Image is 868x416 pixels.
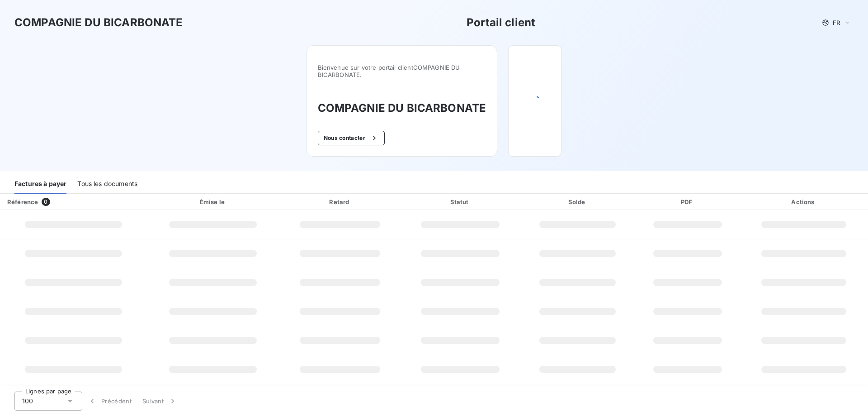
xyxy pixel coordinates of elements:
[833,19,840,26] span: FR
[318,100,486,116] h3: COMPAGNIE DU BICARBONATE
[14,14,183,31] h3: COMPAGNIE DU BICARBONATE
[14,175,66,194] div: Factures à payer
[741,197,866,206] div: Actions
[637,197,738,206] div: PDF
[318,64,486,78] span: Bienvenue sur votre portail client COMPAGNIE DU BICARBONATE .
[467,14,535,31] h3: Portail client
[7,198,38,206] div: Référence
[149,197,278,206] div: Émise le
[82,392,137,411] button: Précédent
[281,197,399,206] div: Retard
[403,197,518,206] div: Statut
[42,198,50,206] span: 0
[137,392,183,411] button: Suivant
[318,131,385,145] button: Nous contacter
[22,397,33,406] span: 100
[77,175,137,194] div: Tous les documents
[522,197,634,206] div: Solde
